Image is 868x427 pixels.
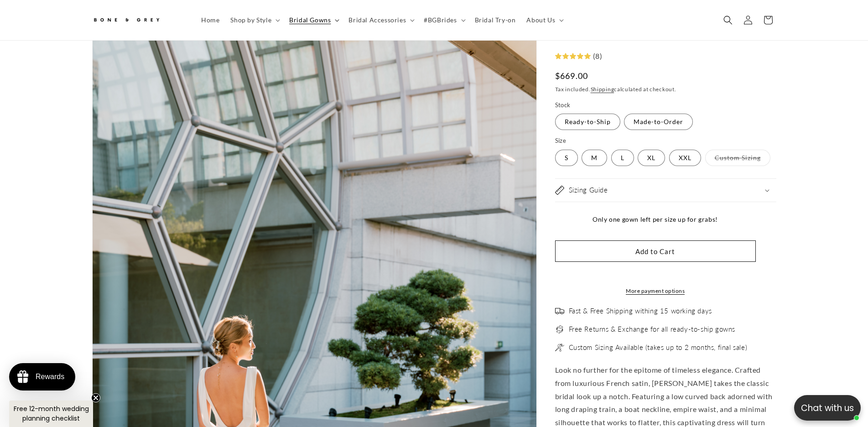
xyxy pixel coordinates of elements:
[91,393,100,402] button: Close teaser
[611,150,634,166] label: L
[383,247,402,257] div: [DATE]
[92,13,161,28] img: Bone and Grey Bridal
[569,307,712,316] span: Fast & Free Shipping withing 15 working days
[420,273,540,335] div: Thank you so much for the wonderful gown ❤️ I really love it! You know how hard is it to do an on...
[555,70,588,82] span: $669.00
[108,355,126,365] div: [DATE]
[553,49,682,178] img: 1434429
[230,16,271,24] span: Shop by Style
[521,247,540,257] div: [DATE]
[669,150,701,166] label: XXL
[555,343,564,352] img: needle.png
[278,49,406,242] img: 2033779
[9,401,93,427] div: Free 12-month wedding planning checklistClose teaser
[526,16,555,24] span: About Us
[424,16,457,24] span: #BGBrides
[416,49,544,242] img: 1929164
[284,10,343,30] summary: Bridal Gowns
[794,401,861,415] p: Chat with us
[624,114,693,130] label: Made-to-Order
[591,86,614,93] a: Shipping
[225,10,284,30] summary: Shop by Style
[794,395,861,421] button: Open chatbox
[14,404,89,423] span: Free 12-month wedding planning checklist
[7,355,25,365] div: Min L
[145,247,205,257] div: [PERSON_NAME]
[555,137,567,146] legend: Size
[558,208,677,271] div: I ordered this dress for my wedding with a time crunch. [PERSON_NAME] was extremely helpful with ...
[2,49,131,242] img: 4306369
[7,247,67,257] div: [PERSON_NAME]
[88,9,187,31] a: Bone and Grey Bridal
[555,85,776,94] div: Tax included. calculated at checkout.
[555,213,756,225] div: Only one gown left per size up for grabs!
[569,325,736,334] span: Free Returns & Exchange for all ready-to-ship gowns
[638,150,665,166] label: XL
[36,373,64,381] div: Rewards
[282,273,402,344] div: I can't say enough wonderful things about [PERSON_NAME] and Bone and [PERSON_NAME]. [PERSON_NAME]...
[555,179,776,202] summary: Sizing Guide
[245,247,264,257] div: [DATE]
[624,16,684,32] button: Write a review
[145,273,264,335] div: I came across bone and grey on Instagram in the pretty early stage of my wedding planning. I was ...
[140,49,269,242] img: 3033843
[569,343,748,352] span: Custom Sizing Available (takes up to 2 months, final sale)
[569,186,608,195] h2: Sizing Guide
[555,240,756,262] button: Add to Cart
[555,101,572,110] legend: Stock
[196,10,225,30] a: Home
[659,182,677,193] div: [DATE]
[138,49,271,340] a: 3033843 [PERSON_NAME] [DATE] I came across bone and grey on Instagram in the pretty early stage o...
[282,247,343,257] div: [PERSON_NAME]
[348,16,406,24] span: Bridal Accessories
[469,10,521,30] a: Bridal Try-on
[558,182,618,193] div: [PERSON_NAME]
[343,10,418,30] summary: Bridal Accessories
[705,150,770,166] label: Custom Sizing
[420,247,457,257] div: Ruoshan C
[7,272,126,335] div: If there were 6 stars, I’d give it. So thorough, so conscientious, delightful correspondence. Eve...
[555,150,578,166] label: S
[582,150,607,166] label: M
[555,325,564,334] img: exchange_2.png
[418,10,469,30] summary: #BGBrides
[718,10,738,30] summary: Search
[201,16,219,24] span: Home
[475,16,516,24] span: Bridal Try-on
[558,286,563,297] div: V
[7,381,126,426] div: I like how the fabric looks thick but doesn't actually feel too thick, very breathable and easy t...
[413,49,546,340] a: 1929164 Ruoshan C [DATE] Thank you so much for the wonderful gown ❤️ I really love it! You know h...
[555,287,756,295] a: More payment options
[551,49,684,276] a: 1434429 [PERSON_NAME] [DATE] I ordered this dress for my wedding with a time crunch. [PERSON_NAME...
[659,286,677,297] div: [DATE]
[558,312,677,375] div: OMG, found the dress of my dreams. Front is a bit of a cowl neck and very classy but the back, TH...
[555,114,620,130] label: Ready-to-Ship
[289,16,331,24] span: Bridal Gowns
[551,282,684,380] a: V [DATE] OMG, found the dress of my dreams. Front is a bit of a cowl neck and very classy but the...
[591,50,603,63] div: (8)
[108,247,126,257] div: [DATE]
[275,49,409,349] a: 2033779 [PERSON_NAME] [DATE] I can't say enough wonderful things about [PERSON_NAME] and Bone and...
[521,10,567,30] summary: About Us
